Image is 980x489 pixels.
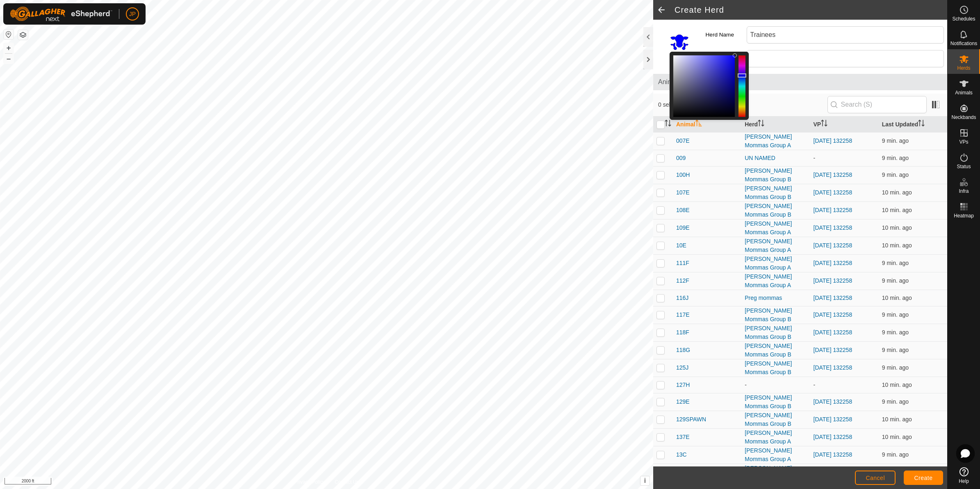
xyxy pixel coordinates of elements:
[914,475,933,481] span: Create
[676,276,689,285] span: 112F
[882,416,912,423] span: Aug 26, 2025, 11:42 AM
[745,202,807,219] div: [PERSON_NAME] Mommas Group B
[695,121,702,128] p-sorticon: Activate to sort
[959,139,968,144] span: VPs
[882,451,909,458] span: Aug 26, 2025, 11:42 AM
[882,347,909,353] span: Aug 26, 2025, 11:42 AM
[810,117,879,133] th: VP
[814,347,852,353] a: [DATE] 132258
[745,411,807,428] div: [PERSON_NAME] Mommas Group B
[959,189,969,194] span: Infra
[814,364,852,371] a: [DATE] 132258
[882,189,912,196] span: Aug 26, 2025, 11:42 AM
[814,329,852,336] a: [DATE] 132258
[814,260,852,266] a: [DATE] 132258
[665,121,671,128] p-sorticon: Activate to sort
[658,77,942,87] span: Animals
[706,50,747,67] label: Description
[745,272,807,290] div: [PERSON_NAME] Mommas Group A
[882,382,912,388] span: Aug 26, 2025, 11:42 AM
[745,219,807,237] div: [PERSON_NAME] Mommas Group A
[676,294,688,302] span: 116J
[814,189,852,196] a: [DATE] 132258
[676,381,690,389] span: 127H
[814,311,852,318] a: [DATE] 132258
[18,30,28,40] button: Map Layers
[745,429,807,446] div: [PERSON_NAME] Mommas Group A
[676,450,687,459] span: 13C
[814,277,852,284] a: [DATE] 132258
[294,478,325,486] a: Privacy Policy
[821,121,827,128] p-sorticon: Activate to sort
[814,382,816,388] app-display-virtual-paddock-transition: -
[644,477,646,484] span: i
[4,43,14,53] button: +
[745,446,807,464] div: [PERSON_NAME] Mommas Group A
[814,295,852,301] a: [DATE] 132258
[950,41,977,46] span: Notifications
[882,434,912,440] span: Aug 26, 2025, 11:42 AM
[745,324,807,341] div: [PERSON_NAME] Mommas Group B
[676,346,690,354] span: 118G
[814,207,852,213] a: [DATE] 132258
[676,224,690,232] span: 109E
[948,464,980,487] a: Help
[676,433,690,441] span: 137E
[882,364,909,371] span: Aug 26, 2025, 11:42 AM
[814,137,852,144] a: [DATE] 132258
[676,259,689,267] span: 111F
[952,16,975,21] span: Schedules
[814,416,852,423] a: [DATE] 132258
[676,171,690,179] span: 100H
[706,26,747,43] label: Herd Name
[882,277,909,284] span: Aug 26, 2025, 11:42 AM
[855,471,896,485] button: Cancel
[814,242,852,249] a: [DATE] 132258
[676,154,686,162] span: 009
[882,295,912,301] span: Aug 26, 2025, 11:41 AM
[673,117,741,133] th: Animal
[882,242,912,249] span: Aug 26, 2025, 11:42 AM
[959,479,969,484] span: Help
[676,415,706,424] span: 129SPAWN
[745,184,807,201] div: [PERSON_NAME] Mommas Group B
[882,260,909,266] span: Aug 26, 2025, 11:42 AM
[814,171,852,178] a: [DATE] 132258
[814,434,852,440] a: [DATE] 132258
[882,329,909,336] span: Aug 26, 2025, 11:42 AM
[951,115,976,120] span: Neckbands
[745,464,807,481] div: [PERSON_NAME] Mommas Group B
[745,154,807,162] div: UN NAMED
[814,224,852,231] a: [DATE] 132258
[745,167,807,184] div: [PERSON_NAME] Mommas Group B
[640,476,650,485] button: i
[879,117,947,133] th: Last Updated
[745,359,807,377] div: [PERSON_NAME] Mommas Group B
[741,117,810,133] th: Herd
[882,398,909,405] span: Aug 26, 2025, 11:43 AM
[745,294,807,302] div: Preg mommas
[882,137,909,144] span: Aug 26, 2025, 11:42 AM
[882,155,909,161] span: Aug 26, 2025, 11:42 AM
[676,398,690,406] span: 129E
[814,398,852,405] a: [DATE] 132258
[676,328,689,337] span: 118F
[814,155,816,161] app-display-virtual-paddock-transition: -
[745,237,807,254] div: [PERSON_NAME] Mommas Group A
[957,66,970,71] span: Herds
[745,342,807,359] div: [PERSON_NAME] Mommas Group B
[955,90,973,95] span: Animals
[918,121,925,128] p-sorticon: Activate to sort
[10,7,112,21] img: Gallagher Logo
[676,363,688,372] span: 125J
[676,206,690,215] span: 108E
[745,381,807,389] div: -
[954,213,974,218] span: Heatmap
[758,121,764,128] p-sorticon: Activate to sort
[904,471,943,485] button: Create
[676,311,690,319] span: 117E
[4,30,14,39] button: Reset Map
[814,451,852,458] a: [DATE] 132258
[129,10,136,18] span: JP
[745,393,807,411] div: [PERSON_NAME] Mommas Group B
